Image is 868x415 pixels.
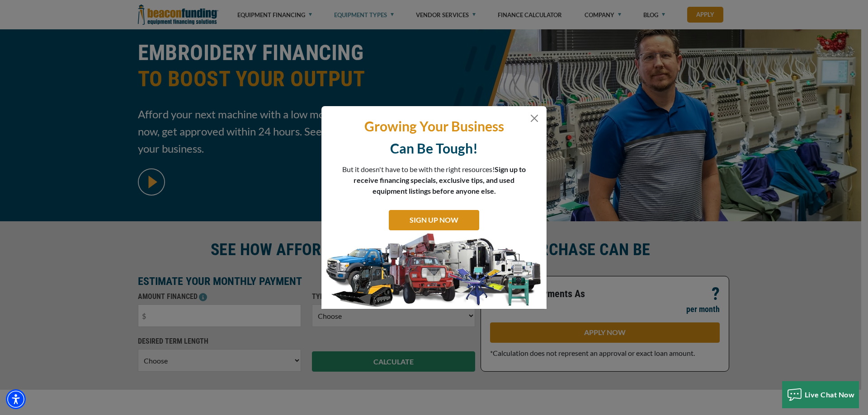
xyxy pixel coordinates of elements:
p: But it doesn't have to be with the right resources! [342,164,526,196]
button: Live Chat Now [782,381,859,408]
span: Sign up to receive financing specials, exclusive tips, and used equipment listings before anyone ... [354,165,526,195]
button: Close [529,113,540,124]
p: Can Be Tough! [328,140,540,157]
div: Accessibility Menu [6,389,26,409]
p: Growing Your Business [328,117,540,135]
a: SIGN UP NOW [389,210,479,230]
img: subscribe-modal.jpg [321,233,547,309]
span: Live Chat Now [805,390,855,399]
